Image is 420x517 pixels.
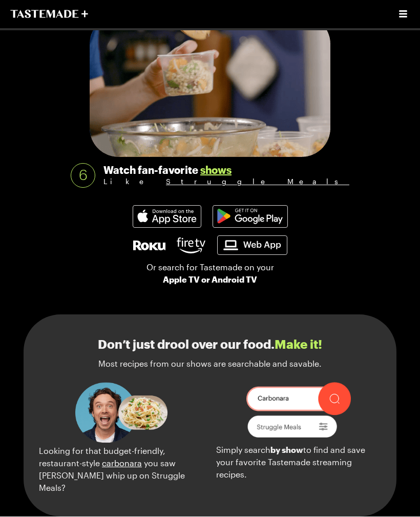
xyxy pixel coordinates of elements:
[270,445,303,455] strong: by show
[213,206,288,228] a: Google Play
[217,236,287,255] a: Web App
[133,206,201,228] img: Apple Store
[218,236,287,255] img: Web App
[133,241,165,252] img: Roku
[103,176,349,188] div: Like
[98,337,322,352] p: Don’t just drool over our food.
[213,206,287,228] img: Google Play
[275,337,322,352] span: Make it!
[10,10,88,18] a: To Tastemade Home Page
[146,274,274,286] span: Apple TV or Android TV
[200,164,232,176] a: shows
[103,164,349,188] div: Watch fan-favorite
[133,206,201,228] a: Apple Store
[146,262,274,286] p: Or search for Tastemade on your
[102,459,142,468] a: carbonara
[166,177,349,186] a: Struggle Meals
[39,445,204,494] p: Looking for that budget-friendly, restaurant-style you saw [PERSON_NAME] whip up on Struggle Meals?
[79,168,88,184] span: 6
[396,8,410,21] button: Open menu
[177,238,206,254] img: Fire TV
[216,444,381,481] p: Simply search to find and save your favorite Tastemade streaming recipes.
[98,358,322,370] p: Most recipes from our shows are searchable and savable.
